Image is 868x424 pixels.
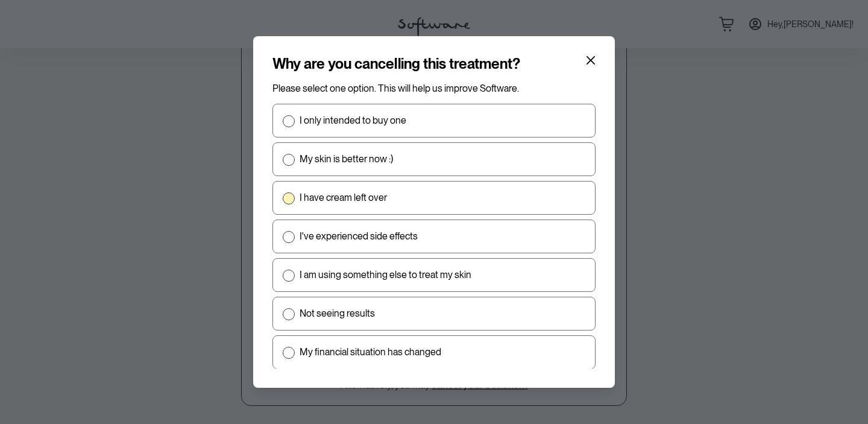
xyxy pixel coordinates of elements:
[300,153,393,165] p: My skin is better now :)
[272,83,596,94] p: Please select one option. This will help us improve Software .
[300,269,471,280] p: I am using something else to treat my skin
[300,115,406,126] p: I only intended to buy one
[581,51,600,70] button: Close
[300,192,387,203] p: I have cream left over
[300,230,418,242] p: I've experienced side effects
[300,346,441,358] p: My financial situation has changed
[272,55,520,73] h4: Why are you cancelling this treatment?
[300,308,375,319] p: Not seeing results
